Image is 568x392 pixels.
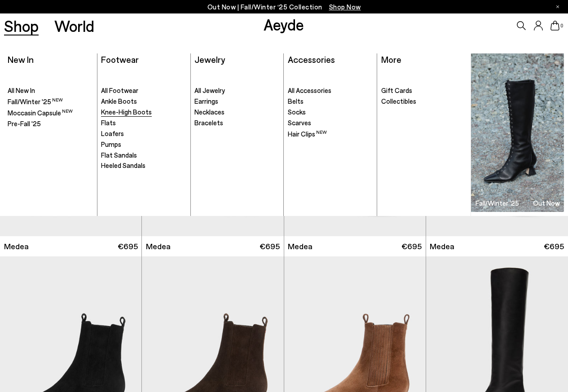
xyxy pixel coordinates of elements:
span: €695 [544,241,564,252]
a: Pre-Fall '25 [8,119,92,128]
a: Jewelry [194,54,225,65]
a: Shop [4,18,39,34]
span: €695 [401,241,422,252]
span: Loafers [101,129,124,137]
a: More [381,54,401,65]
a: Aeyde [264,15,304,34]
span: All Footwear [101,86,138,94]
a: New In [8,54,34,65]
span: 0 [559,23,564,28]
a: Necklaces [194,108,279,117]
span: €695 [118,241,138,252]
img: Group_1295_900x.jpg [471,53,564,212]
a: Fall/Winter '25 [8,97,92,106]
a: Ankle Boots [101,97,186,106]
span: Gift Cards [381,86,412,94]
span: Belts [288,97,304,105]
a: Accessories [288,54,335,65]
span: Medea [430,241,454,252]
a: Knee-High Boots [101,108,186,117]
a: Heeled Sandals [101,161,186,170]
span: Medea [288,241,313,252]
span: Collectibles [381,97,416,105]
span: Medea [4,241,29,252]
a: Bracelets [194,119,279,128]
a: Footwear [101,54,139,65]
span: Scarves [288,119,311,127]
a: Belts [288,97,373,106]
span: All Accessories [288,86,331,94]
a: Earrings [194,97,279,106]
span: Fall/Winter '25 [8,97,63,106]
a: Medea €695 [142,236,283,256]
a: Gift Cards [381,86,467,95]
a: Fall/Winter '25 Out Now [471,53,564,212]
span: Moccasin Capsule [8,109,73,117]
a: All New In [8,86,92,95]
span: Necklaces [194,108,225,116]
a: Medea €695 [284,236,426,256]
a: Flat Sandals [101,151,186,160]
a: World [54,18,94,34]
span: Flat Sandals [101,151,137,159]
a: Socks [288,108,373,117]
span: Earrings [194,97,218,105]
span: Bracelets [194,119,223,127]
h3: Out Now [533,200,560,207]
span: Ankle Boots [101,97,137,105]
a: Pumps [101,140,186,149]
a: Medea €695 [426,236,568,256]
span: Heeled Sandals [101,161,145,169]
a: Loafers [101,129,186,138]
a: Flats [101,119,186,128]
p: Out Now | Fall/Winter ‘25 Collection [207,1,361,13]
span: All Jewelry [194,86,225,94]
a: Moccasin Capsule [8,108,92,118]
a: All Accessories [288,86,373,95]
span: Pumps [101,140,121,148]
a: All Footwear [101,86,186,95]
span: €695 [260,241,280,252]
a: Scarves [288,119,373,128]
a: Hair Clips [288,129,373,139]
a: 0 [550,21,559,31]
a: All Jewelry [194,86,279,95]
span: Socks [288,108,306,116]
span: All New In [8,86,35,94]
a: Collectibles [381,97,467,106]
span: Flats [101,119,116,127]
span: Hair Clips [288,130,327,138]
h3: Fall/Winter '25 [476,200,519,207]
span: Pre-Fall '25 [8,119,41,128]
span: Medea [146,241,171,252]
span: Knee-High Boots [101,108,152,116]
span: Navigate to /collections/new-in [329,3,361,11]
